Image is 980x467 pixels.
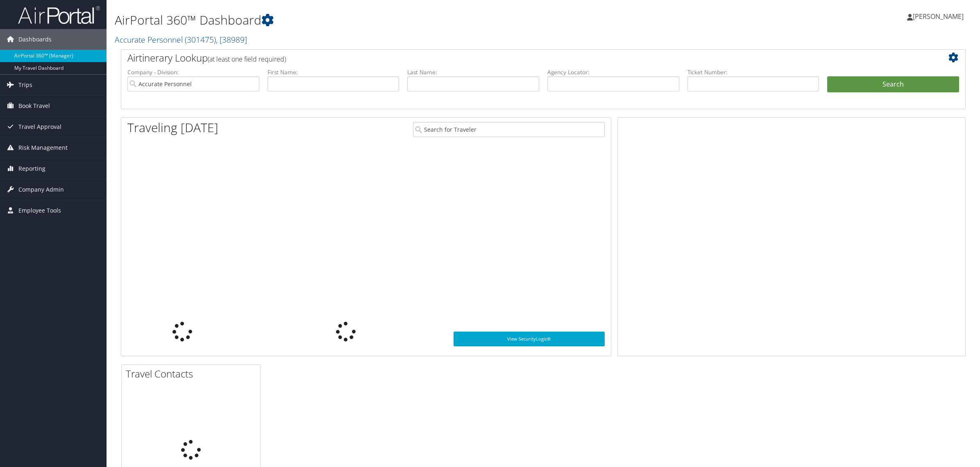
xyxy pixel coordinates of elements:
span: [PERSON_NAME] [913,12,964,21]
label: Company - Division: [127,68,259,76]
span: Book Travel [18,96,50,116]
button: Search [827,76,959,93]
h2: Travel Contacts [126,367,260,381]
span: Trips [18,75,32,95]
label: Ticket Number: [687,68,819,76]
span: Reporting [18,158,45,179]
label: Last Name: [407,68,539,76]
a: Accurate Personnel [115,34,247,45]
label: Agency Locator: [547,68,679,76]
label: First Name: [268,68,399,76]
span: Employee Tools [18,200,61,221]
h1: AirPortal 360™ Dashboard [115,11,686,29]
span: Risk Management [18,137,68,158]
span: ( 301475 ) [185,34,216,45]
h2: Airtinerary Lookup [127,51,889,65]
a: View SecurityLogic® [454,332,604,346]
span: (at least one field required) [208,55,286,64]
span: Travel Approval [18,117,61,137]
span: , [ 38989 ] [216,34,247,45]
input: Search for Traveler [413,122,605,137]
h1: Traveling [DATE] [127,119,218,136]
img: airportal-logo.png [18,5,100,25]
a: [PERSON_NAME] [907,4,972,29]
span: Company Admin [18,179,64,200]
span: Dashboards [18,29,52,50]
